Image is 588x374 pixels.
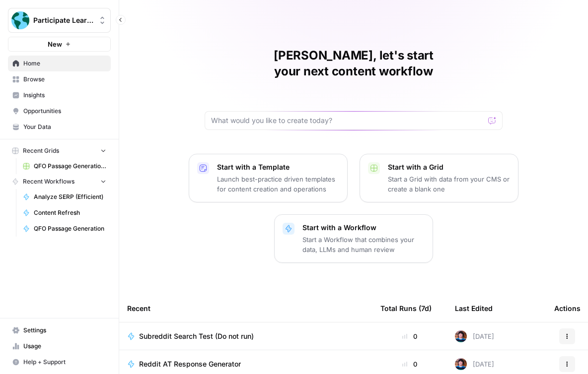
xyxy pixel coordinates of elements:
[302,223,425,233] p: Start with a Workflow
[18,189,111,205] a: Analyze SERP (Efficient)
[189,154,348,202] button: Start with a TemplateLaunch best-practice driven templates for content creation and operations
[211,116,484,125] input: What would you like to create today?
[11,11,29,29] img: Participate Learning Logo
[48,39,62,49] span: New
[23,358,106,367] span: Help + Support
[34,224,106,233] span: QFO Passage Generation
[455,358,494,370] div: [DATE]
[8,71,111,87] a: Browse
[8,37,111,52] button: New
[18,158,111,174] a: QFO Passage Generation Grid
[127,295,365,322] div: Recent
[205,48,503,79] h1: [PERSON_NAME], let's start your next content workflow
[8,119,111,135] a: Your Data
[380,331,439,341] div: 0
[34,162,106,171] span: QFO Passage Generation Grid
[18,221,111,237] a: QFO Passage Generation
[18,205,111,221] a: Content Refresh
[8,56,111,71] a: Home
[388,162,510,172] p: Start with a Grid
[139,359,241,369] span: Reddit AT Response Generator
[33,15,93,25] span: Participate Learning
[34,192,106,201] span: Analyze SERP (Efficient)
[380,295,432,322] div: Total Runs (7d)
[8,174,111,189] button: Recent Workflows
[127,331,365,341] a: Subreddit Search Test (Do not run)
[8,338,111,354] a: Usage
[360,154,518,202] button: Start with a GridStart a Grid with data from your CMS or create a blank one
[139,331,254,341] span: Subreddit Search Test (Do not run)
[23,59,106,68] span: Home
[127,359,365,369] a: Reddit AT Response Generator
[8,322,111,338] a: Settings
[455,330,494,342] div: [DATE]
[455,330,467,342] img: d1s4gsy8a4mul096yvnrslvas6mb
[554,295,581,322] div: Actions
[455,358,467,370] img: d1s4gsy8a4mul096yvnrslvas6mb
[8,103,111,119] a: Opportunities
[8,87,111,103] a: Insights
[34,208,106,217] span: Content Refresh
[23,75,106,84] span: Browse
[274,214,433,263] button: Start with a WorkflowStart a Workflow that combines your data, LLMs and human review
[23,342,106,351] span: Usage
[217,174,339,194] p: Launch best-practice driven templates for content creation and operations
[23,123,106,131] span: Your Data
[302,235,425,254] p: Start a Workflow that combines your data, LLMs and human review
[217,162,339,172] p: Start with a Template
[23,91,106,100] span: Insights
[8,143,111,158] button: Recent Grids
[8,8,111,33] button: Workspace: Participate Learning
[8,354,111,370] button: Help + Support
[23,146,59,155] span: Recent Grids
[455,295,493,322] div: Last Edited
[23,107,106,116] span: Opportunities
[380,359,439,369] div: 0
[23,326,106,335] span: Settings
[23,177,74,186] span: Recent Workflows
[388,174,510,194] p: Start a Grid with data from your CMS or create a blank one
